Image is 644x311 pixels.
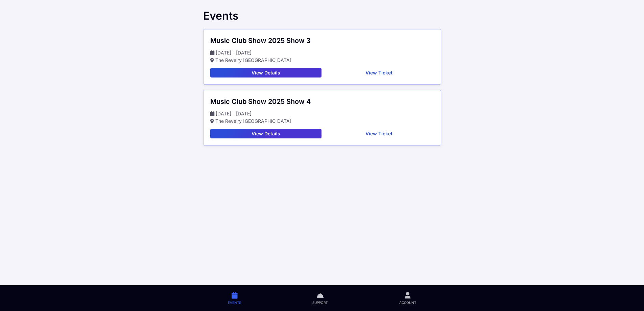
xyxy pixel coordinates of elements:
div: Music Club Show 2025 Show 4 [210,97,434,106]
span: Events [228,300,241,305]
button: View Details [210,129,322,138]
p: The Revelry [GEOGRAPHIC_DATA] [210,117,434,125]
a: Events [192,285,277,311]
p: [DATE] - [DATE] [210,49,434,57]
span: Support [312,300,328,305]
a: Account [363,285,452,311]
div: Music Club Show 2025 Show 3 [210,36,434,45]
button: View Ticket [324,129,434,138]
a: Support [277,285,363,311]
button: View Details [210,68,322,77]
span: Account [399,300,416,305]
div: Events [203,9,441,22]
p: [DATE] - [DATE] [210,110,434,117]
p: The Revelry [GEOGRAPHIC_DATA] [210,57,434,64]
button: View Ticket [324,68,434,77]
